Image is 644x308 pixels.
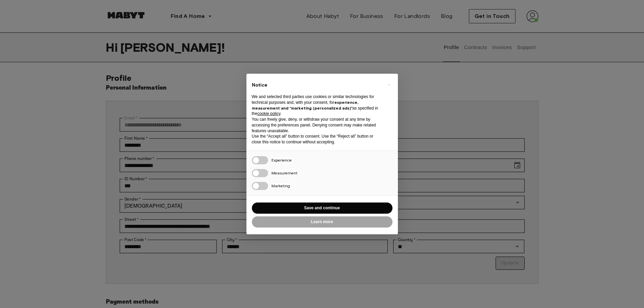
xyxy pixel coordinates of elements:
span: Experience [271,158,292,163]
a: cookie policy [257,111,280,116]
button: Close this notice [384,79,395,90]
span: × [388,80,390,89]
p: Use the “Accept all” button to consent. Use the “Reject all” button or close this notice to conti... [252,134,382,145]
p: We and selected third parties use cookies or similar technologies for technical purposes and, wit... [252,94,382,117]
button: Learn more [252,216,392,228]
strong: experience, measurement and “marketing (personalized ads)” [252,100,358,111]
h2: Notice [252,82,382,89]
p: You can freely give, deny, or withdraw your consent at any time by accessing the preferences pane... [252,117,382,134]
span: Marketing [271,183,290,188]
span: Measurement [271,170,297,175]
button: Save and continue [252,203,392,214]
